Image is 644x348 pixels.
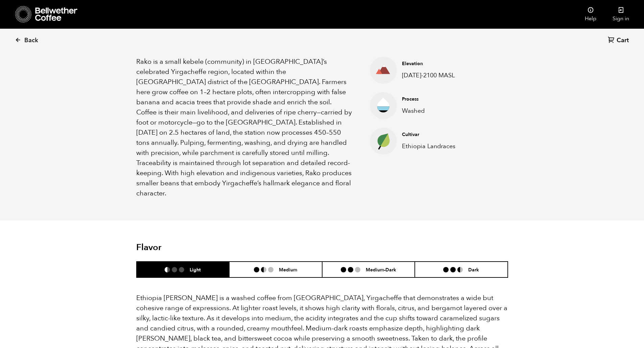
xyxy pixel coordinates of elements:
p: Ethiopia Landraces [402,142,466,151]
p: Rako is a small kebele (community) in [GEOGRAPHIC_DATA]’s celebrated Yirgacheffe region, located ... [136,57,353,198]
h4: Elevation [402,60,466,67]
h6: Medium-Dark [366,267,396,272]
a: Cart [608,36,630,45]
span: Cart [617,36,629,45]
h4: Process [402,96,466,103]
h2: Flavor [136,242,260,253]
h6: Dark [468,267,479,272]
span: Back [24,36,38,45]
p: Washed [402,106,466,115]
h4: Cultivar [402,131,466,138]
h6: Light [190,267,201,272]
p: [DATE]-2100 MASL [402,71,466,80]
h6: Medium [279,267,297,272]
